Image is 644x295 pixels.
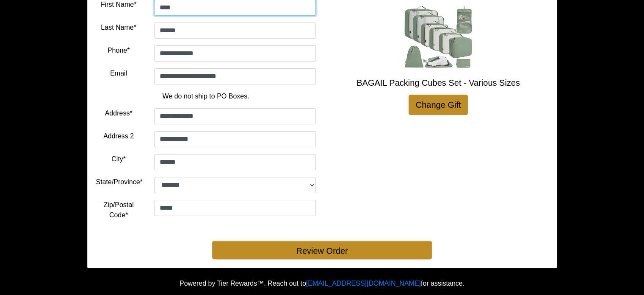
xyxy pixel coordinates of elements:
[409,95,468,115] a: Change Gift
[180,280,464,287] span: Powered by Tier Rewards™. Reach out to for assistance.
[108,45,130,56] label: Phone*
[96,200,141,220] label: Zip/Postal Code*
[110,68,127,79] label: Email
[212,241,432,259] button: Review Order
[404,6,472,67] img: BAGAIL Packing Cubes Set - Various Sizes
[306,280,421,287] a: [EMAIL_ADDRESS][DOMAIN_NAME]
[101,22,136,33] label: Last Name*
[102,91,310,101] p: We do not ship to PO Boxes.
[111,154,126,164] label: City*
[105,108,133,118] label: Address*
[329,78,548,88] h5: BAGAIL Packing Cubes Set - Various Sizes
[103,131,134,141] label: Address 2
[96,177,143,187] label: State/Province*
